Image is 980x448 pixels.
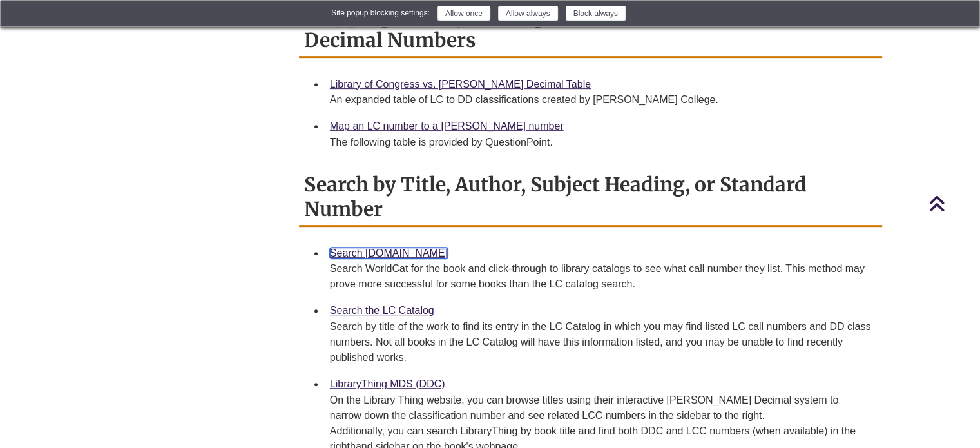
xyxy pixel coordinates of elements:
a: Search [DOMAIN_NAME] [330,248,448,258]
div: An expanded table of LC to DD classifications created by [PERSON_NAME] College. [330,92,872,108]
a: Library of Congress vs. [PERSON_NAME] Decimal Table [330,79,591,90]
div: Search by title of the work to find its entry in the LC Catalog in which you may find listed LC c... [330,319,872,365]
a: Map an LC number to a [PERSON_NAME] number [330,121,564,131]
h2: Search by Title, Author, Subject Heading, or Standard Number [299,168,882,227]
button: Block always [566,6,626,21]
div: The following table is provided by QuestionPoint. [330,135,872,150]
div: Site popup blocking settings: [331,7,430,19]
a: Back to Top [928,195,977,212]
button: Allow once [437,6,490,21]
a: Search the LC Catalog [330,305,434,316]
a: LibraryThing MDS (DDC) [330,378,445,389]
div: Search WorldCat for the book and click-through to library catalogs to see what call number they l... [330,261,872,292]
button: Allow always [498,6,558,21]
